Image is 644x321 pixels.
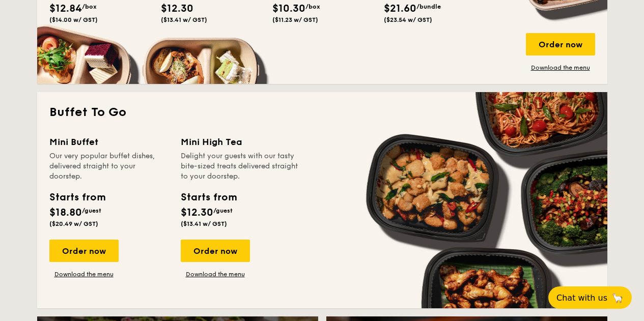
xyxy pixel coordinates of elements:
span: /box [82,3,97,10]
div: Order now [181,240,250,262]
span: $12.84 [49,3,82,15]
div: Order now [526,33,595,55]
span: ($23.54 w/ GST) [384,16,432,23]
div: Starts from [49,190,105,205]
span: $10.30 [272,3,305,15]
span: /box [305,3,320,10]
div: Order now [49,240,119,262]
button: Chat with us🦙 [548,286,632,309]
a: Download the menu [49,270,119,278]
span: ($13.41 w/ GST) [181,220,227,227]
span: Chat with us [556,293,607,303]
span: 🦙 [611,292,624,304]
span: $21.60 [384,3,416,15]
span: /guest [213,207,233,214]
h2: Buffet To Go [49,104,595,121]
a: Download the menu [181,270,250,278]
span: /guest [82,207,101,214]
div: Mini Buffet [49,135,169,149]
div: Our very popular buffet dishes, delivered straight to your doorstep. [49,151,169,182]
div: Starts from [181,190,236,205]
span: ($14.00 w/ GST) [49,16,98,23]
span: $12.30 [161,3,193,15]
div: Mini High Tea [181,135,300,149]
span: ($11.23 w/ GST) [272,16,318,23]
span: ($13.41 w/ GST) [161,16,207,23]
a: Download the menu [526,64,595,72]
div: Delight your guests with our tasty bite-sized treats delivered straight to your doorstep. [181,151,300,182]
span: $18.80 [49,207,82,219]
span: ($20.49 w/ GST) [49,220,98,227]
span: /bundle [416,3,441,10]
span: $12.30 [181,207,213,219]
